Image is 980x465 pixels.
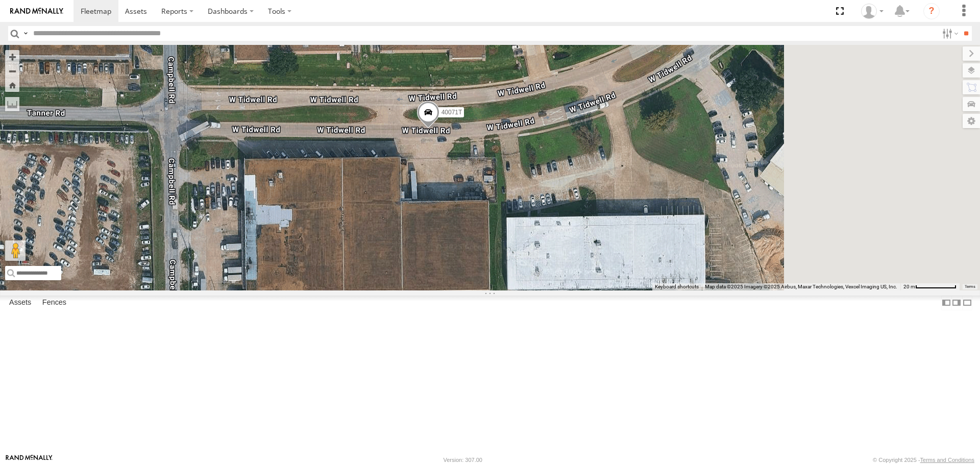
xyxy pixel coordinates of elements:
[705,284,897,289] span: Map data ©2025 Imagery ©2025 Airbus, Maxar Technologies, Vexcel Imaging US, Inc.
[938,26,960,41] label: Search Filter Options
[873,457,974,463] div: © Copyright 2025 -
[903,284,915,289] span: 20 m
[442,109,462,116] span: 40071T
[951,296,962,310] label: Dock Summary Table to the Right
[5,50,19,64] button: Zoom in
[5,64,19,78] button: Zoom out
[4,296,36,310] label: Assets
[857,4,887,19] div: Dwight Wallace
[900,283,960,290] button: Map Scale: 20 m per 77 pixels
[962,296,972,310] label: Hide Summary Table
[5,78,19,92] button: Zoom Home
[655,283,699,290] button: Keyboard shortcuts
[923,3,940,19] i: ?
[963,114,980,128] label: Map Settings
[21,26,30,41] label: Search Query
[37,296,71,310] label: Fences
[941,296,951,310] label: Dock Summary Table to the Left
[5,97,19,111] label: Measure
[444,457,482,463] div: Version: 307.00
[10,8,63,15] img: rand-logo.svg
[5,240,26,261] button: Drag Pegman onto the map to open Street View
[920,457,974,463] a: Terms and Conditions
[6,455,53,465] a: Visit our Website
[965,284,975,288] a: Terms (opens in new tab)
